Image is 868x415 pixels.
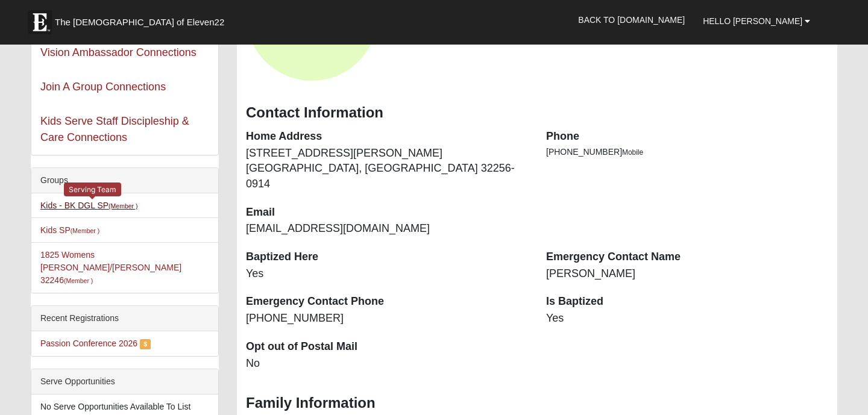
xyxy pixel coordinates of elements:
span: Hello [PERSON_NAME] [703,16,802,26]
a: Kids SP(Member ) [40,225,99,235]
a: Back to [DOMAIN_NAME] [569,5,694,35]
dt: Email [246,205,528,220]
dt: Home Address [246,129,528,145]
dd: [PERSON_NAME] [546,266,828,282]
div: Serving Team [64,183,121,196]
a: Kids - BK DGL SP(Member ) [40,201,138,210]
dd: Yes [246,266,528,282]
div: Serve Opportunities [31,369,218,395]
small: (Member ) [71,227,99,234]
div: Recent Registrations [31,306,218,331]
span: The [DEMOGRAPHIC_DATA] of Eleven22 [55,16,224,28]
dt: Phone [546,129,828,145]
dd: [PHONE_NUMBER] [246,311,528,326]
h3: Family Information [246,395,828,412]
h3: Contact Information [246,104,828,122]
small: (Member ) [108,202,137,210]
dd: [EMAIL_ADDRESS][DOMAIN_NAME] [246,221,528,237]
a: 1825 Womens [PERSON_NAME]/[PERSON_NAME] 32246(Member ) [40,250,181,285]
a: Hello [PERSON_NAME] [694,6,819,36]
a: Join A Group Connections [40,81,166,93]
a: The [DEMOGRAPHIC_DATA] of Eleven22 [22,4,263,34]
dt: Is Baptized [546,294,828,310]
li: [PHONE_NUMBER] [546,146,828,158]
dd: No [246,356,528,372]
img: Eleven22 logo [28,10,52,34]
div: Groups [31,168,218,193]
dt: Opt out of Postal Mail [246,339,528,355]
dt: Baptized Here [246,249,528,265]
a: Vision Ambassador Connections [40,46,197,58]
dd: [STREET_ADDRESS][PERSON_NAME] [GEOGRAPHIC_DATA], [GEOGRAPHIC_DATA] 32256-0914 [246,146,528,192]
dd: Yes [546,311,828,326]
label: $ [140,339,151,349]
small: (Member ) [64,277,93,284]
a: Kids Serve Staff Discipleship & Care Connections [40,115,189,143]
dt: Emergency Contact Phone [246,294,528,310]
dt: Emergency Contact Name [546,249,828,265]
span: Mobile [622,148,643,157]
a: Passion Conference 2026 [40,339,137,348]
